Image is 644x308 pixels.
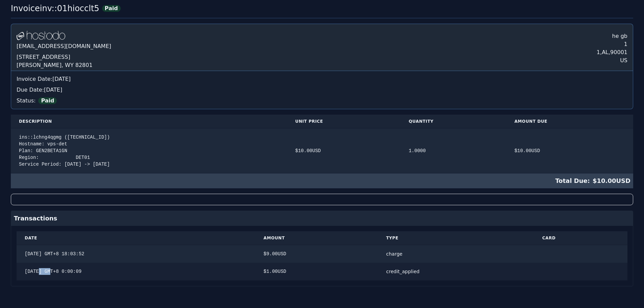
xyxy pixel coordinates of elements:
div: [DATE] GMT+8 18:03:52 [25,251,247,257]
div: Invoice inv::01hiocclt5 [11,3,99,14]
th: Quantity [401,115,506,128]
div: $ 10.00 USD [295,147,392,154]
div: $ 1.00 USD [264,268,370,275]
div: Transactions [11,211,633,226]
div: $ 10.00 USD [515,147,625,154]
div: credit_applied [386,268,526,275]
th: Card [534,231,627,245]
th: Date [17,231,256,245]
div: 1.0000 [409,147,498,154]
div: [EMAIL_ADDRESS][DOMAIN_NAME] [17,41,111,53]
img: Logo [17,31,65,41]
div: ins::lchng4qgmg ([TECHNICAL_ID]) Hostname: vps-det Plan: GEN2BETA1GN Region: DET01 Service Period... [19,134,279,168]
div: Invoice Date: [DATE] [17,75,627,83]
span: Paid [102,5,121,12]
div: [STREET_ADDRESS] [17,53,111,61]
div: charge [386,251,526,257]
th: Unit Price [287,115,401,128]
div: he gb [597,29,627,40]
span: Total Due: [555,176,593,186]
div: Due Date: [DATE] [17,86,627,94]
span: Paid [38,97,57,104]
div: 1 [597,40,627,48]
div: [PERSON_NAME], WY 82801 [17,61,111,69]
div: Status: [17,94,627,105]
th: Type [378,231,534,245]
div: $ 10.00 USD [11,173,633,188]
th: Amount [256,231,378,245]
th: Description [11,115,287,128]
div: [DATE] GMT+8 0:00:09 [25,268,247,275]
th: Amount Due [506,115,633,128]
div: $ 9.00 USD [264,251,370,257]
div: US [597,56,627,65]
div: 1 , AL , 90001 [597,48,627,56]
